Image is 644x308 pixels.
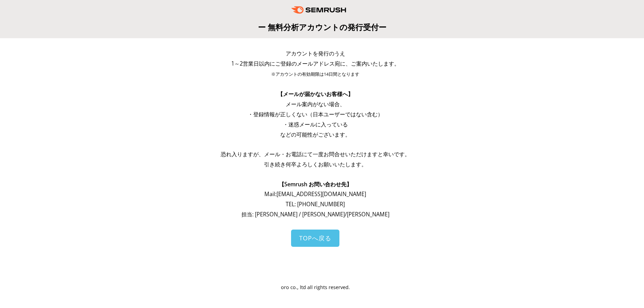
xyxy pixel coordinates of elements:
[286,100,345,108] span: メール案内がない場合、
[280,131,351,138] span: などの可能性がございます。
[291,230,339,247] a: TOPへ戻る
[241,211,389,218] span: 担当: [PERSON_NAME] / [PERSON_NAME]/[PERSON_NAME]
[286,200,345,208] span: TEL: [PHONE_NUMBER]
[299,234,331,242] span: TOPへ戻る
[264,190,366,198] span: Mail: [EMAIL_ADDRESS][DOMAIN_NAME]
[283,121,348,128] span: ・迷惑メールに入っている
[231,60,400,67] span: 1～2営業日以内にご登録のメールアドレス宛に、ご案内いたします。
[258,22,386,32] span: ー 無料分析アカウントの発行受付ー
[279,181,352,188] span: 【Semrush お問い合わせ先】
[221,150,410,158] span: 恐れ入りますが、メール・お電話にて一度お問合せいただけますと幸いです。
[264,161,367,168] span: 引き続き何卒よろしくお願いいたします。
[271,71,359,77] span: ※アカウントの有効期限は14日間となります
[281,284,350,290] span: oro co., ltd all rights reserved.
[248,111,383,118] span: ・登録情報が正しくない（日本ユーザーではない含む）
[286,50,345,57] span: アカウントを発行のうえ
[278,90,353,98] span: 【メールが届かないお客様へ】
